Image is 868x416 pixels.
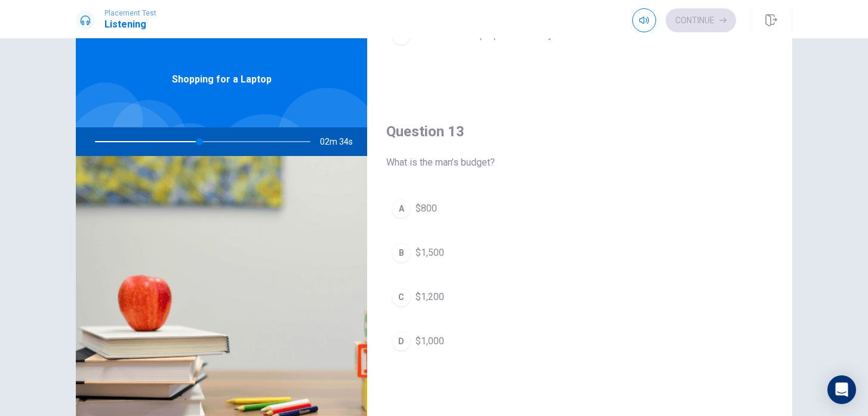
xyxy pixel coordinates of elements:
div: C [392,287,411,307]
h1: Listening [104,17,156,32]
span: Placement Test [104,9,156,17]
span: 02m 34s [320,127,362,156]
span: $1,200 [415,290,444,304]
div: B [392,243,411,262]
div: D [392,332,411,351]
div: Open Intercom Messenger [827,375,856,404]
div: A [392,199,411,218]
span: Shopping for a Laptop [172,72,272,87]
span: $800 [415,201,437,216]
button: D$1,000 [386,326,773,356]
button: B$1,500 [386,238,773,268]
span: $1,500 [415,246,444,260]
button: A$800 [386,194,773,224]
h4: Question 13 [386,122,773,141]
button: C$1,200 [386,282,773,312]
span: What is the man’s budget? [386,155,773,170]
span: $1,000 [415,334,444,348]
